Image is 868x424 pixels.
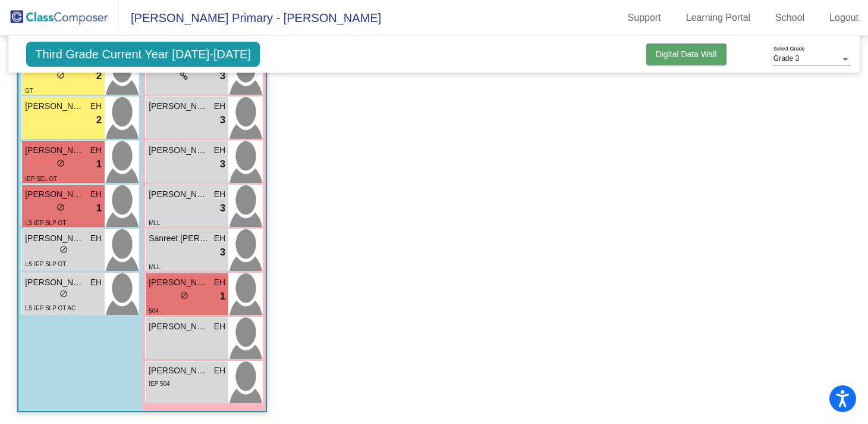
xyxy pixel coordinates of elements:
span: LS IEP SLP OT AC [25,305,76,311]
span: MLL [149,264,160,270]
a: Support [618,8,671,27]
span: [PERSON_NAME] [149,276,208,289]
span: EH [214,232,225,245]
span: 2 [96,68,102,84]
button: Digital Data Wall [646,43,727,65]
span: EH [90,144,102,157]
span: EH [90,232,102,245]
span: [PERSON_NAME] [25,188,84,201]
span: EH [214,320,225,333]
span: EH [214,364,225,377]
span: 2 [96,113,102,128]
span: EH [90,276,102,289]
span: do_not_disturb_alt [56,203,65,211]
span: 3 [220,68,225,84]
span: do_not_disturb_alt [59,245,68,254]
span: EH [214,188,225,201]
span: LS IEP SLP OT [25,220,66,226]
span: [PERSON_NAME] [149,144,208,157]
span: Third Grade Current Year [DATE]-[DATE] [26,42,260,67]
span: do_not_disturb_alt [56,71,65,79]
span: 1 [96,157,102,172]
a: Learning Portal [677,8,760,27]
span: do_not_disturb_alt [180,291,188,300]
span: Grade 3 [773,54,799,63]
span: EH [90,100,102,113]
span: 504 [149,308,159,314]
span: IEP 504 [149,381,169,387]
span: 1 [96,201,102,216]
span: [PERSON_NAME] [149,320,208,333]
span: LS IEP SLP OT [25,261,66,267]
span: EH [90,188,102,201]
span: [PERSON_NAME] [149,364,208,377]
span: 1 [220,289,225,304]
a: School [766,8,814,27]
span: do_not_disturb_alt [59,289,68,298]
span: EH [214,144,225,157]
span: [PERSON_NAME] [25,144,84,157]
span: EH [214,100,225,113]
span: do_not_disturb_alt [56,159,65,167]
span: [PERSON_NAME] Primary - [PERSON_NAME] [119,8,381,27]
span: IEP SEL OT [25,176,57,182]
span: GT [25,88,33,94]
span: 3 [220,245,225,260]
span: Sanreet [PERSON_NAME] [149,232,208,245]
span: [PERSON_NAME] [149,188,208,201]
span: 3 [220,113,225,128]
span: Digital Data Wall [656,49,717,59]
span: [PERSON_NAME] [25,100,84,113]
span: MLL [149,220,160,226]
span: [PERSON_NAME] [25,276,84,289]
a: Logout [820,8,868,27]
span: EH [214,276,225,289]
span: [PERSON_NAME] [149,100,208,113]
span: 3 [220,201,225,216]
span: [PERSON_NAME] [25,232,84,245]
span: 3 [220,157,225,172]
